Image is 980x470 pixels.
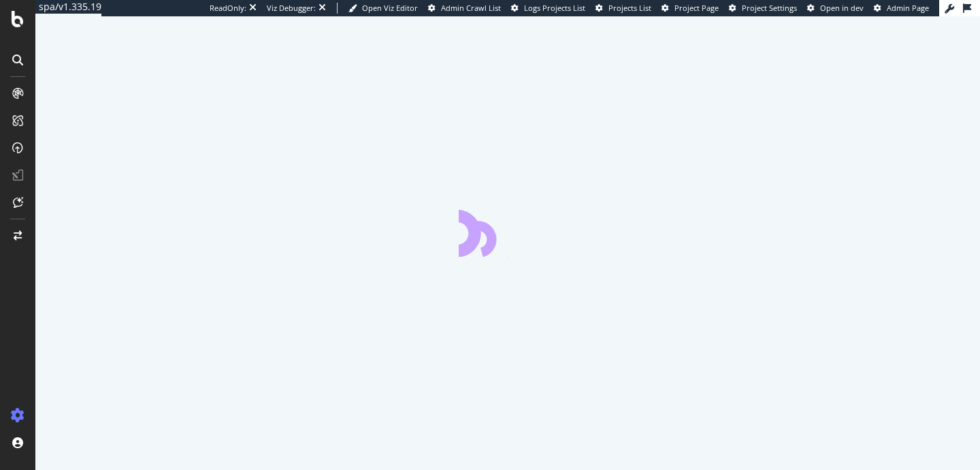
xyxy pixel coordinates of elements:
a: Admin Page [874,3,929,14]
div: animation [459,208,557,257]
div: Viz Debugger: [267,3,316,14]
a: Project Page [661,3,719,14]
span: Admin Page [887,3,929,13]
span: Projects List [608,3,651,13]
span: Logs Projects List [524,3,585,13]
span: Project Page [674,3,719,13]
span: Open Viz Editor [362,3,418,13]
span: Project Settings [742,3,797,13]
a: Open in dev [807,3,864,14]
a: Admin Crawl List [428,3,501,14]
a: Logs Projects List [511,3,585,14]
span: Admin Crawl List [441,3,501,13]
a: Project Settings [729,3,797,14]
a: Open Viz Editor [348,3,418,14]
span: Open in dev [820,3,864,13]
a: Projects List [595,3,651,14]
div: ReadOnly: [210,3,246,14]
